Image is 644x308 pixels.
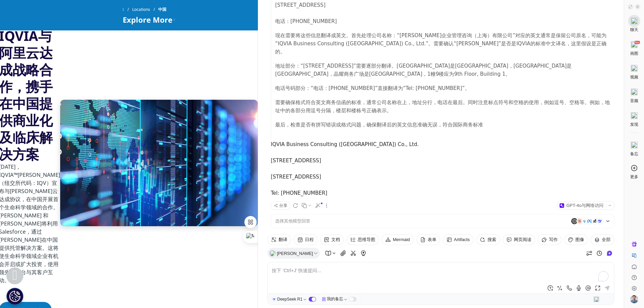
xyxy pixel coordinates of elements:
span: Explore More [123,16,172,24]
a: Locations [132,3,158,16]
button: Cookie 设置 [6,288,23,305]
span: 中国 [158,3,166,16]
